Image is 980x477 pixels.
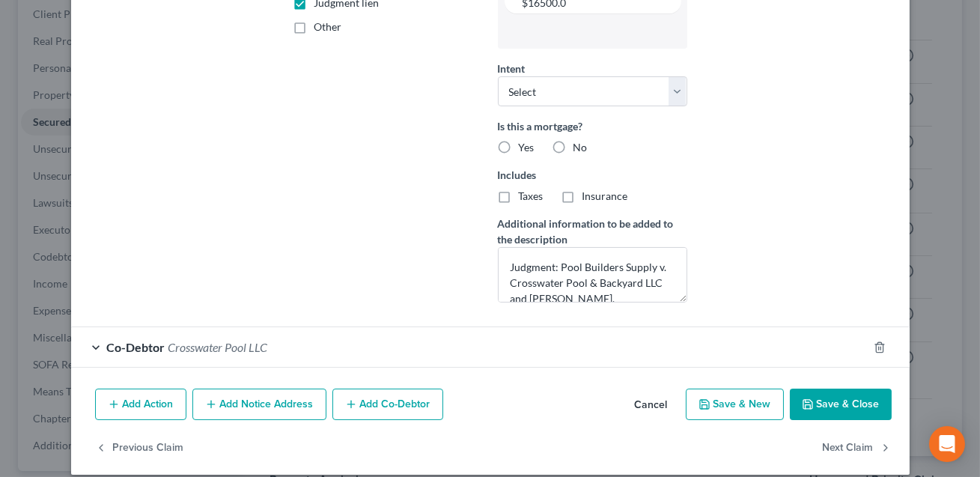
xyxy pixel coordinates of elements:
[95,432,184,464] button: Previous Claim
[519,189,544,202] span: Taxes
[686,389,784,420] button: Save & New
[314,20,342,33] span: Other
[929,426,965,462] div: Open Intercom Messenger
[332,389,443,420] button: Add Co-Debtor
[168,340,268,354] span: Crosswater Pool LLC
[823,432,892,464] button: Next Claim
[519,141,535,154] span: Yes
[790,389,892,420] button: Save & Close
[498,216,687,247] label: Additional information to be added to the description
[582,189,628,202] span: Insurance
[498,61,526,76] label: Intent
[95,389,186,420] button: Add Action
[623,390,680,420] button: Cancel
[498,167,687,183] label: Includes
[498,118,687,134] label: Is this a mortgage?
[192,389,326,420] button: Add Notice Address
[107,340,165,354] span: Co-Debtor
[573,141,588,154] span: No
